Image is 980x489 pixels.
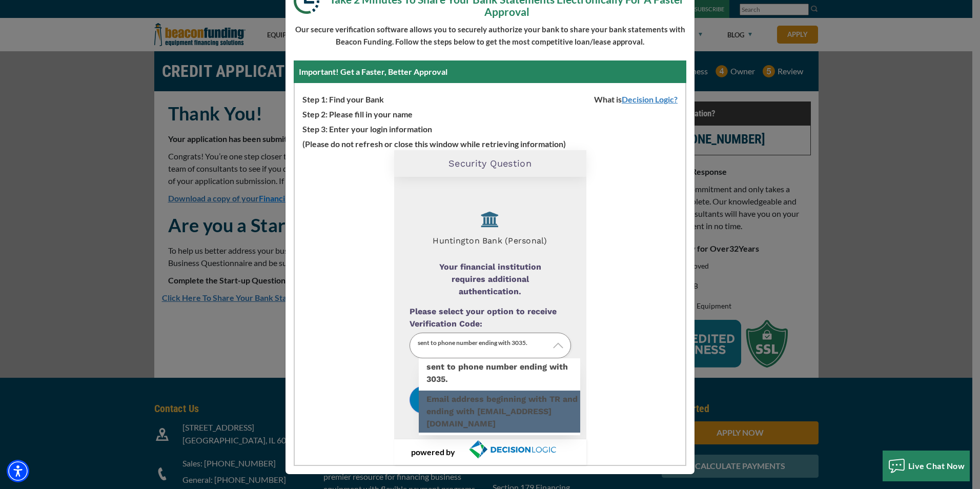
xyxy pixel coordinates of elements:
[410,231,571,246] h4: Huntington Bank (Personal)
[883,451,970,481] button: Live Chat Now
[419,391,580,433] label: Email address beginning with TR and ending with [EMAIL_ADDRESS][DOMAIN_NAME]
[410,386,571,414] button: Submit
[294,60,686,83] div: Important! Get a Faster, Better Approval
[455,439,569,460] a: decisionlogic.com - open in a new tab
[295,91,384,106] span: Step 1: Find your Bank
[586,91,685,106] span: What is
[410,305,571,330] label: Please select your option to receive Verification Code:
[295,120,685,135] p: Step 3: Enter your login information
[7,460,29,482] div: Accessibility Menu
[294,23,686,48] p: Our secure verification software allows you to securely authorize your bank to share your bank st...
[419,358,580,388] label: sent to phone number ending with 3035.
[295,135,685,150] p: (Please do not refresh or close this window while retrieving information)
[908,461,965,471] span: Live Chat Now
[411,446,455,458] p: powered by
[295,106,685,120] p: Step 2: Please fill in your name
[439,262,541,296] b: Your financial institution requires additional authentication.
[469,208,510,231] img: Huntington Bank (Personal)
[410,333,571,359] p: sent to phone number ending with 3035.
[448,158,532,169] h2: Security Question
[410,366,571,386] div: Time Remaining
[622,94,685,104] a: Decision Logic?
